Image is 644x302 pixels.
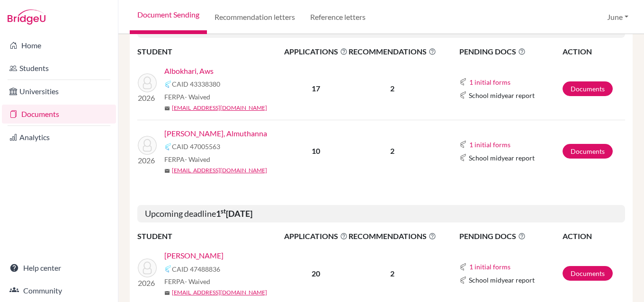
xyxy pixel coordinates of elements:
a: [EMAIL_ADDRESS][DOMAIN_NAME] [172,166,267,175]
a: Home [2,36,116,55]
img: Common App logo [164,265,172,273]
span: PENDING DOCS [459,231,562,242]
span: School midyear report [469,90,535,100]
a: Documents [563,266,613,281]
span: RECOMMENDATIONS [349,231,436,242]
img: Common App logo [459,91,467,99]
span: - Waived [185,277,210,285]
span: School midyear report [469,275,535,285]
a: Help center [2,258,116,277]
img: Alshibani, Almuthanna [138,136,157,155]
th: STUDENT [137,45,284,58]
span: mail [164,106,170,111]
p: 2 [349,145,436,157]
span: APPLICATIONS [284,231,348,242]
a: Community [2,281,116,300]
span: - Waived [185,155,210,163]
img: Common App logo [459,263,467,271]
a: [EMAIL_ADDRESS][DOMAIN_NAME] [172,104,267,112]
span: FERPA [164,276,210,286]
p: 2026 [138,155,157,166]
h5: Upcoming deadline [137,205,625,223]
p: 2026 [138,277,157,289]
span: - Waived [185,93,210,101]
span: CAID 47488836 [172,264,220,274]
sup: st [221,207,226,215]
img: Common App logo [164,143,172,151]
b: 1 [DATE] [216,208,252,219]
p: 2026 [138,92,157,104]
button: June [603,8,633,26]
span: mail [164,290,170,296]
button: 1 initial forms [469,77,511,88]
span: FERPA [164,154,210,164]
a: [PERSON_NAME], Almuthanna [164,128,267,139]
span: FERPA [164,92,210,102]
button: 1 initial forms [469,139,511,150]
img: Albokhari, Aws [138,73,157,92]
span: CAID 43338380 [172,79,220,89]
a: [PERSON_NAME] [164,250,224,261]
span: RECOMMENDATIONS [349,46,436,57]
img: Common App logo [459,78,467,86]
a: Documents [563,144,613,159]
a: Students [2,59,116,78]
span: APPLICATIONS [284,46,348,57]
b: 17 [312,84,320,93]
b: 20 [312,269,320,278]
img: Common App logo [459,276,467,284]
p: 2 [349,268,436,279]
span: CAID 47005563 [172,142,220,151]
th: STUDENT [137,230,284,242]
span: mail [164,168,170,174]
img: Common App logo [164,80,172,88]
a: [EMAIL_ADDRESS][DOMAIN_NAME] [172,288,267,297]
b: 10 [312,146,320,155]
a: Albokhari, Aws [164,65,214,77]
a: Documents [563,81,613,96]
th: ACTION [562,45,625,58]
span: School midyear report [469,153,535,163]
a: Universities [2,82,116,101]
img: Bridge-U [8,9,45,25]
span: PENDING DOCS [459,46,562,57]
img: Almanie, Mohammed [138,258,157,277]
button: 1 initial forms [469,261,511,272]
a: Analytics [2,128,116,147]
th: ACTION [562,230,625,242]
a: Documents [2,105,116,124]
p: 2 [349,83,436,94]
img: Common App logo [459,141,467,148]
img: Common App logo [459,154,467,161]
